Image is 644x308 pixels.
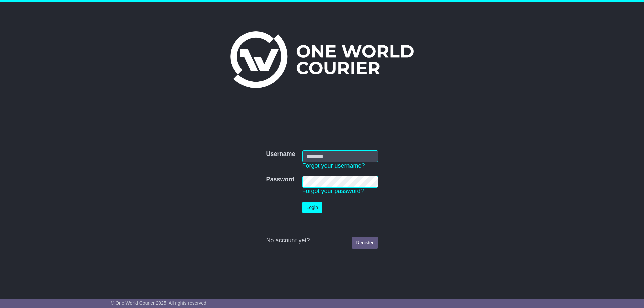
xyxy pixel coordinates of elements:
a: Forgot your password? [302,188,364,194]
div: No account yet? [266,237,378,244]
a: Register [352,237,378,249]
button: Login [302,202,322,213]
img: One World [230,31,414,88]
label: Username [266,150,295,158]
span: © One World Courier 2025. All rights reserved. [111,300,208,306]
a: Forgot your username? [302,162,365,169]
label: Password [266,176,294,183]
